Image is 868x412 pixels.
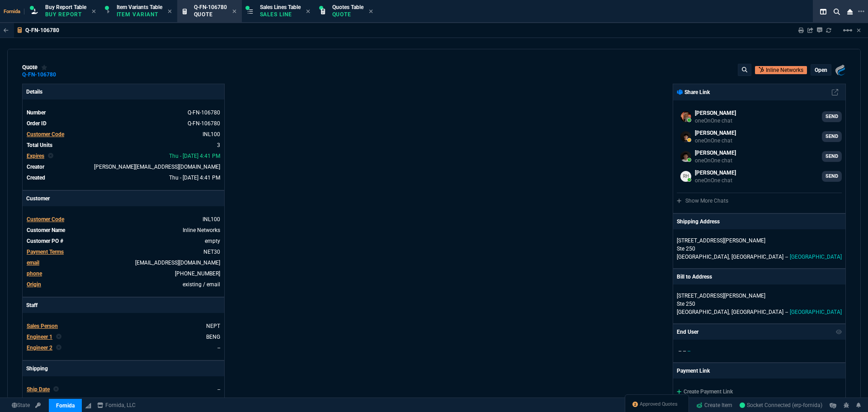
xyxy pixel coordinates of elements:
[766,66,803,74] p: Inline Networks
[842,25,853,36] mat-icon: Example home icon
[117,4,162,10] span: Item Variants Table
[755,66,807,74] a: Open Customer in hubSpot
[26,215,221,224] tr: undefined
[23,298,224,313] p: Staff
[26,343,221,352] tr: undefined
[640,401,678,408] span: Approved Quotes
[168,8,172,15] nx-icon: Close Tab
[206,323,220,329] a: NEPT
[677,300,842,308] p: Ste 250
[26,108,221,117] tr: See Marketplace Order
[26,119,221,128] tr: See Marketplace Order
[94,164,220,170] span: brian.over@fornida.com
[27,216,64,223] span: Customer Code
[830,6,844,17] nx-icon: Search
[194,4,227,10] span: Q-FN-106780
[33,401,43,409] a: API TOKEN
[194,11,227,18] p: Quote
[53,385,59,393] nx-icon: Clear selected rep
[677,388,733,395] a: Create Payment Link
[822,111,842,122] a: SEND
[695,117,736,124] p: oneOnOne chat
[822,171,842,182] a: SEND
[260,4,301,10] span: Sales Lines Table
[27,345,52,351] span: Engineer 2
[27,164,44,170] span: Creator
[27,323,58,329] span: Sales Person
[4,27,9,33] nx-icon: Back to Table
[677,328,698,336] p: End User
[9,401,33,409] a: Global State
[693,398,736,412] a: Create Item
[688,348,690,354] span: --
[785,309,788,315] span: --
[203,131,220,137] a: INL100
[857,27,861,34] a: Hide Workbench
[677,292,842,300] p: [STREET_ADDRESS][PERSON_NAME]
[26,226,221,235] tr: undefined
[695,157,736,164] p: oneOnOne chat
[695,149,736,157] p: [PERSON_NAME]
[815,66,827,74] p: open
[23,191,224,206] p: Customer
[677,273,712,281] p: Bill to Address
[790,309,842,315] span: [GEOGRAPHIC_DATA]
[205,238,220,244] a: empty
[22,74,56,76] a: Q-FN-106780
[695,177,736,184] p: oneOnOne chat
[27,260,39,266] span: email
[677,237,842,245] p: [STREET_ADDRESS][PERSON_NAME]
[677,198,728,204] a: Show More Chats
[27,227,65,233] span: Customer Name
[822,131,842,142] a: SEND
[27,334,52,340] span: Engineer 1
[183,227,220,233] a: Inline Networks
[94,401,138,409] a: msbcCompanyName
[25,27,59,34] p: Q-FN-106780
[27,386,50,393] span: Ship Date
[26,173,221,182] tr: undefined
[188,120,220,127] a: See Marketplace Order
[27,238,63,244] span: Customer PO #
[27,109,46,116] span: Number
[4,9,24,14] span: Fornida
[45,11,86,18] p: Buy Report
[232,8,236,15] nx-icon: Close Tab
[26,322,221,331] tr: undefined
[695,169,736,177] p: [PERSON_NAME]
[27,153,44,159] span: Expires
[26,269,221,278] tr: 9032122523
[26,152,221,161] tr: undefined
[677,218,720,226] p: Shipping Address
[740,402,822,408] span: Socket Connected (erp-fornida)
[188,109,220,116] span: See Marketplace Order
[332,4,363,10] span: Quotes Table
[677,309,730,315] span: [GEOGRAPHIC_DATA],
[203,249,220,255] a: NET30
[679,348,681,354] span: --
[731,309,783,315] span: [GEOGRAPHIC_DATA]
[23,361,224,376] p: Shipping
[844,6,856,17] nx-icon: Close Workbench
[206,334,220,340] a: BENG
[822,151,842,162] a: SEND
[23,84,224,99] p: Details
[135,260,220,266] a: [EMAIL_ADDRESS][DOMAIN_NAME]
[56,333,61,341] nx-icon: Clear selected rep
[695,109,736,117] p: [PERSON_NAME]
[27,131,64,137] span: Customer Code
[695,129,736,137] p: [PERSON_NAME]
[677,108,842,126] a: mohammed.wafek@fornida.com
[41,64,47,71] div: Add to Watchlist
[48,152,53,160] nx-icon: Clear selected rep
[740,401,822,409] a: AcmFavmcmax-e_-IAABx
[203,216,220,223] span: INL100
[169,175,220,181] span: 2025-08-28T16:41:53.206Z
[677,245,842,253] p: Ste 250
[217,345,220,351] a: --
[56,344,61,352] nx-icon: Clear selected rep
[117,11,162,18] p: Item Variant
[26,280,221,289] tr: undefined
[27,142,52,148] span: Total Units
